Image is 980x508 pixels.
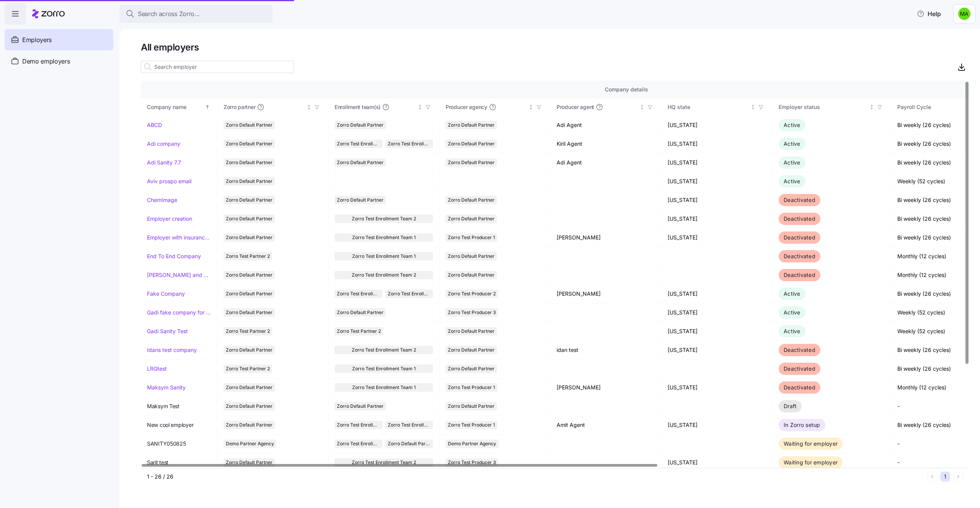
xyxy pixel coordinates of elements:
span: Active [784,328,800,334]
td: [US_STATE] [661,341,773,360]
span: Zorro Test Producer 1 [448,421,495,429]
span: Deactivated [784,347,815,353]
span: Zorro Test Enrollment Team 1 [352,233,416,242]
a: ChemImage [147,196,177,204]
span: Help [917,9,941,18]
span: Zorro Default Partner [226,271,273,279]
span: Zorro Default Partner [226,346,273,354]
span: Zorro Test Enrollment Team 2 [337,421,380,429]
td: [US_STATE] [661,172,773,191]
span: Deactivated [784,365,815,372]
span: Zorro Default Partner [448,158,495,167]
div: Not sorted [306,104,312,110]
span: Zorro Default Partner [226,458,273,467]
th: Employer statusNot sorted [773,98,891,116]
td: [US_STATE] [661,303,773,322]
button: 1 [940,472,950,482]
span: Zorro Test Enrollment Team 2 [352,271,416,279]
span: Zorro Default Partner [448,215,495,223]
span: Producer agent [557,103,594,111]
span: Zorro Default Partner [448,271,495,279]
span: Zorro Test Producer 3 [448,308,496,317]
span: Enrollment team(s) [335,103,381,111]
td: Adi Agent [550,116,661,135]
a: Fake Company [147,290,185,298]
a: [PERSON_NAME] and ChemImage [147,271,211,279]
span: Zorro Default Partner [337,196,384,204]
span: In Zorro setup [784,422,820,428]
span: Zorro Default Partner [337,308,384,317]
th: Producer agentNot sorted [550,98,661,116]
span: Active [784,309,800,316]
button: Search across Zorro... [119,5,273,23]
span: New cool employer [147,421,193,429]
span: Zorro Default Partner [226,196,273,204]
input: Search employer [141,61,294,73]
span: Zorro Test Producer 1 [448,233,495,242]
span: Demo employers [22,57,70,66]
td: [PERSON_NAME] [550,285,661,303]
span: Zorro Default Partner [226,421,273,429]
div: Sorted ascending [205,104,210,110]
td: [PERSON_NAME] [550,378,661,397]
span: Zorro Default Partner [388,440,431,448]
td: Adi Agent [550,153,661,172]
a: Demo employers [5,50,113,72]
div: Not sorted [528,104,534,110]
a: Adi company [147,140,180,148]
span: Zorro Default Partner [226,402,273,410]
td: [US_STATE] [661,191,773,210]
img: 41f7e9dcbe0085fe4205d38e648ebedc [958,8,970,20]
span: Zorro Test Producer 3 [448,458,496,467]
span: Zorro Test Enrollment Team 1 [388,421,431,429]
h1: All employers [141,41,969,53]
span: Zorro Default Partner [226,140,273,148]
span: Active [784,290,800,297]
th: Enrollment team(s)Not sorted [328,98,439,116]
td: [US_STATE] [661,322,773,341]
td: [US_STATE] [661,116,773,135]
button: Help [911,6,947,21]
a: Maksym Sanity [147,384,186,391]
a: Employer creation [147,215,192,223]
span: Demo Partner Agency [226,440,274,448]
span: Zorro Default Partner [226,121,273,129]
div: Not sorted [639,104,645,110]
span: Deactivated [784,253,815,259]
span: Draft [784,403,797,409]
span: Zorro Default Partner [448,365,495,373]
span: Zorro Default Partner [448,252,495,261]
span: Zorro Test Producer 1 [448,383,495,392]
span: Zorro Default Partner [337,121,384,129]
span: Zorro Default Partner [337,402,384,410]
div: Employer status [779,103,867,111]
th: Producer agencyNot sorted [439,98,550,116]
span: Active [784,122,800,128]
span: Zorro Test Enrollment Team 1 [388,140,431,148]
a: Employer with insurance problems [147,234,211,241]
button: Next page [953,472,963,482]
span: Deactivated [784,215,815,222]
span: Employers [22,35,52,45]
span: Zorro Test Enrollment Team 2 [352,346,416,354]
span: Zorro Default Partner [226,290,273,298]
td: [PERSON_NAME] [550,228,661,247]
a: Gadi fake company for test [147,309,211,316]
td: [US_STATE] [661,285,773,303]
a: Gadi Sanity Test [147,327,188,335]
span: Producer agency [446,103,487,111]
span: Waiting for employer [784,459,838,466]
span: Deactivated [784,234,815,241]
span: Zorro Test Enrollment Team 2 [337,140,380,148]
span: Zorro Test Enrollment Team 2 [337,290,380,298]
a: Aviv prospo email [147,177,191,185]
td: [US_STATE] [661,453,773,472]
span: Search across Zorro... [138,9,200,19]
span: Zorro Test Enrollment Team 1 [337,440,380,448]
a: Idans test company [147,346,197,354]
span: Zorro partner [224,103,255,111]
span: Zorro Test Enrollment Team 1 [352,365,416,373]
span: Deactivated [784,384,815,391]
td: [US_STATE] [661,153,773,172]
span: Zorro Default Partner [448,196,495,204]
